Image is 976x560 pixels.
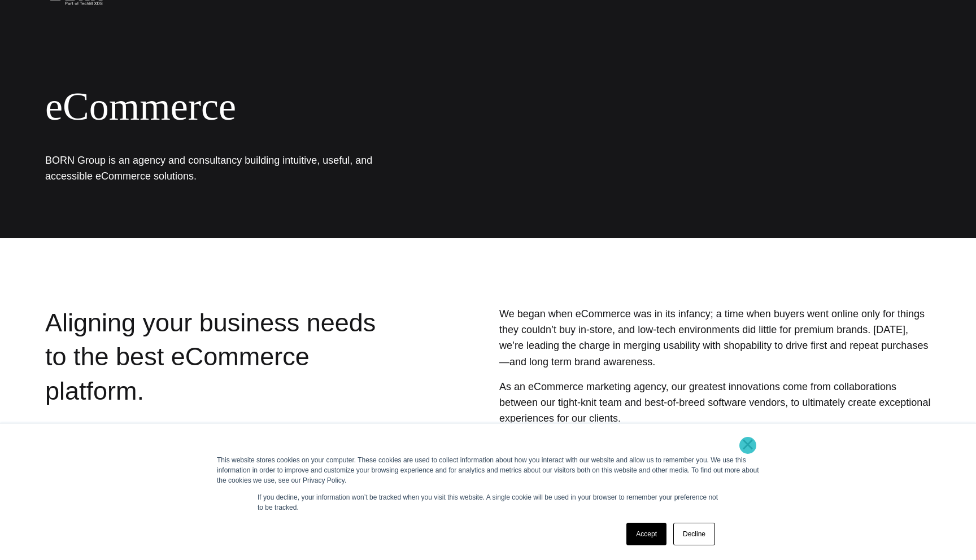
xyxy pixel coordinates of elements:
p: If you decline, your information won’t be tracked when you visit this website. A single cookie wi... [258,492,718,513]
div: Aligning your business needs to the best eCommerce platform. [45,306,401,480]
div: This website stores cookies on your computer. These cookies are used to collect information about... [217,455,759,485]
a: Decline [673,523,715,545]
div: eCommerce [45,84,689,130]
p: As an eCommerce marketing agency, our greatest innovations come from collaborations between our t... [499,379,931,427]
a: Accept [626,523,666,545]
p: We began when eCommerce was in its infancy; a time when buyers went online only for things they c... [499,306,931,370]
h1: BORN Group is an agency and consultancy building intuitive, useful, and accessible eCommerce solu... [45,152,384,184]
a: × [741,439,755,449]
